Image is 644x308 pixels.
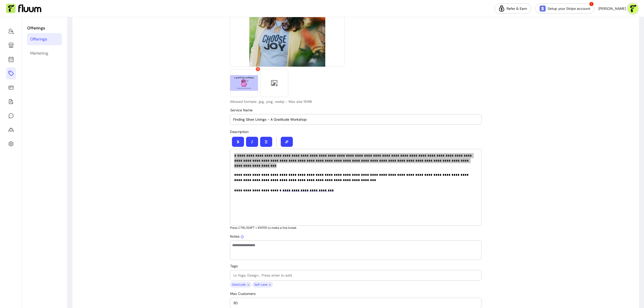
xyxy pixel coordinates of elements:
[27,25,62,31] p: Offerings
[233,273,478,278] input: Tags
[6,110,16,122] a: My Messages
[230,291,256,296] span: Max Customers
[27,47,62,59] a: Marketing
[230,69,258,97] img: https://d3pz9znudhj10h.cloudfront.net/f0131371-4d6d-4406-b0d8-a261f869399a
[6,81,16,94] a: Sales
[230,226,481,230] p: Press CTRL/SHIFT + ENTER to make a line break.
[27,33,62,45] a: Offerings
[253,283,268,287] span: Self-care
[230,264,238,268] span: Tags
[230,129,249,134] span: Description
[233,300,478,305] input: Max Customers
[628,4,638,14] img: avatar
[6,4,41,13] img: Fluum Logo
[535,4,594,14] a: Setup your Stripe account
[232,243,479,258] textarea: Add your own notes
[30,36,47,42] div: Offerings
[246,282,250,288] span: close chip
[268,282,272,288] span: close chip
[6,96,16,108] a: Forms
[6,39,16,51] a: Storefront
[6,138,16,150] a: Settings
[230,234,244,239] span: Notes
[6,25,16,37] a: Home
[230,108,253,112] span: Service Name
[540,6,546,12] img: Stripe Icon
[598,4,638,14] button: avatar[PERSON_NAME]
[230,69,258,97] div: Provider image 2
[589,2,594,7] span: !
[233,117,478,122] input: Service Name
[30,50,48,56] div: Marketing
[6,124,16,136] a: Clients
[231,283,246,287] span: Gratitude
[230,99,345,104] p: Allowed formats: .jpg, .png, .webp - Max size 15MB
[494,4,531,14] a: Refer & Earn
[6,53,16,65] a: Calendar
[598,6,626,11] span: [PERSON_NAME]
[6,67,16,79] a: Offerings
